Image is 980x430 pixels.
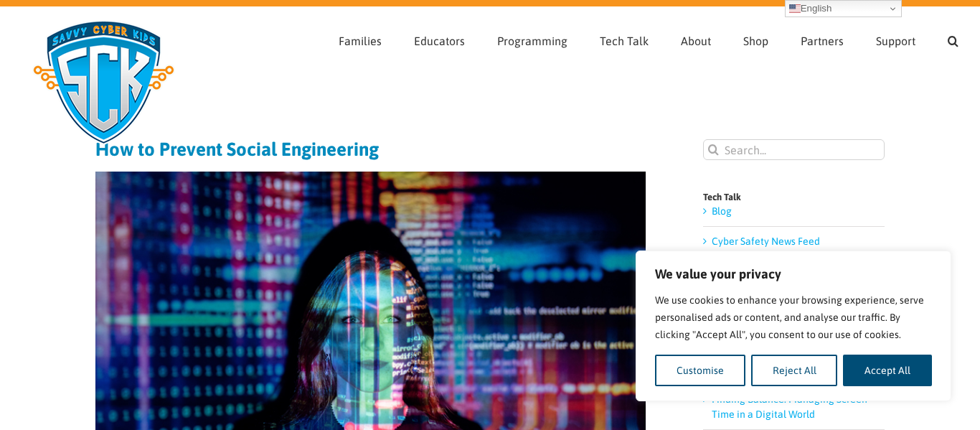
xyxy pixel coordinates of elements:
span: Educators [414,35,465,47]
a: Tech Talk [600,7,649,70]
input: Search [703,139,724,160]
span: About [681,35,711,47]
h1: How to Prevent Social Engineering [95,139,646,159]
button: Customise [655,355,745,386]
a: Cyber Safety News Feed [712,235,820,247]
a: About [681,7,711,70]
a: Educators [414,7,465,70]
span: Programming [497,35,567,47]
span: Shop [743,35,768,47]
a: Programming [497,7,567,70]
nav: Main Menu [339,7,958,70]
span: Tech Talk [600,35,649,47]
span: Families [339,35,382,47]
button: Accept All [843,355,932,386]
a: Finding Balance: Managing Screen Time in a Digital World [712,393,867,420]
p: We use cookies to enhance your browsing experience, serve personalised ads or content, and analys... [655,291,932,343]
a: Partners [801,7,844,70]
img: en [789,3,801,14]
span: Support [876,35,915,47]
a: Support [876,7,915,70]
span: Partners [801,35,844,47]
p: We value your privacy [655,266,932,283]
a: Search [948,7,958,70]
a: Families [339,7,382,70]
input: Search... [703,139,885,160]
h4: Tech Talk [703,192,885,202]
button: Reject All [751,355,838,386]
a: Blog [712,205,732,217]
a: Shop [743,7,768,70]
img: Savvy Cyber Kids Logo [22,11,186,154]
